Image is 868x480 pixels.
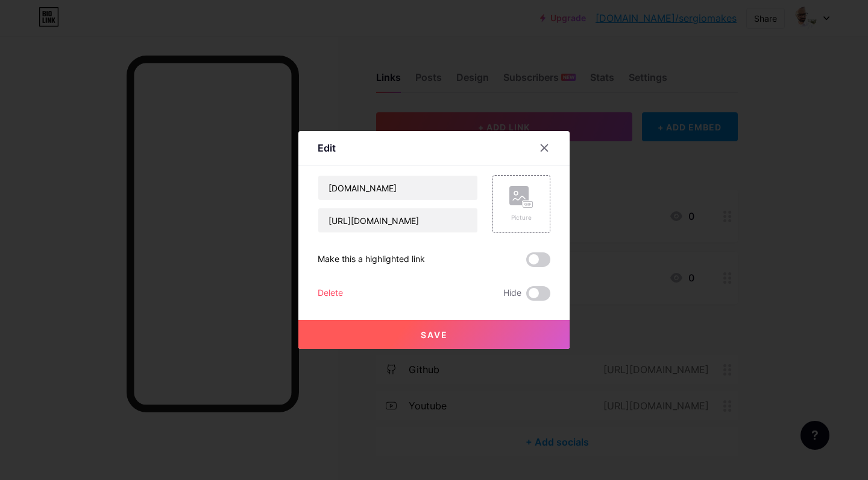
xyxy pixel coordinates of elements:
div: Make this a highlighted link [318,252,425,267]
div: Delete [318,286,343,301]
span: Hide [503,286,521,301]
input: Title [318,176,477,200]
span: Save [421,330,448,340]
button: Save [298,320,570,349]
div: Edit [318,141,336,155]
div: Picture [509,213,533,222]
input: URL [318,208,477,232]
